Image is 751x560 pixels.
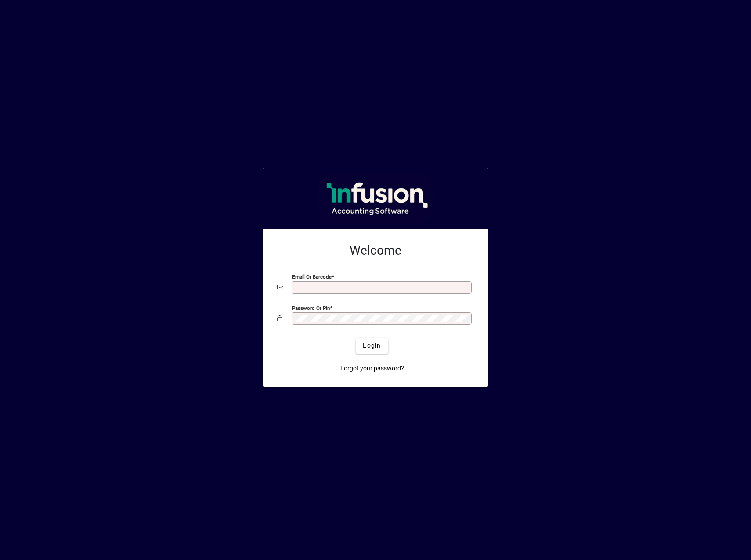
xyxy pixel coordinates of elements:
[340,364,404,373] span: Forgot your password?
[277,243,474,258] h2: Welcome
[292,273,332,280] mat-label: Email or Barcode
[292,305,330,311] mat-label: Password or Pin
[356,338,388,354] button: Login
[337,361,408,377] a: Forgot your password?
[363,341,381,350] span: Login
